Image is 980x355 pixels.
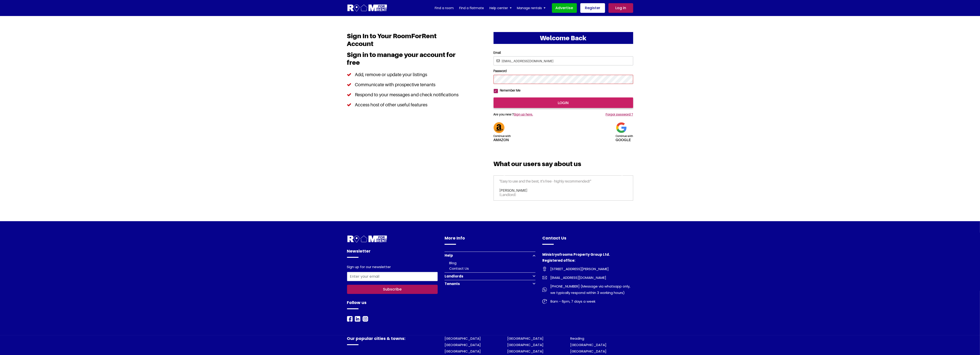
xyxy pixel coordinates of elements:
[570,336,584,341] a: Reading
[542,275,547,280] img: Room For Rent
[363,316,368,322] img: Room For Rent
[363,316,368,321] a: Instagram
[347,285,438,294] button: Subscribe
[449,261,456,265] a: Blog
[347,70,462,80] li: Add, remove or update your listings
[514,112,533,116] a: Sign up here.
[570,349,606,354] a: [GEOGRAPHIC_DATA]
[347,90,462,100] li: Respond to your messages and check notifications
[435,5,454,11] a: Find a room
[500,188,627,193] h6: [PERSON_NAME]
[517,5,546,11] a: Manage rentals
[542,252,633,266] h4: Ministryofrooms Property Group Ltd. Registered office:
[508,349,544,354] a: [GEOGRAPHIC_DATA]
[494,56,633,65] input: Email
[445,252,535,259] button: Help
[490,5,512,11] a: Help center
[542,274,633,281] a: [EMAIL_ADDRESS][DOMAIN_NAME]
[347,100,462,110] li: Access host of other useful features
[616,122,627,133] img: Google
[494,97,633,108] input: login
[542,266,633,272] a: [STREET_ADDRESS][PERSON_NAME]
[542,267,547,271] img: Room For Rent
[459,5,484,11] a: Find a flatmate
[508,336,544,341] a: [GEOGRAPHIC_DATA]
[445,235,535,245] h4: More Info
[355,316,360,321] a: LinkedIn
[500,179,627,188] p: "Easy to use and the best, it's free - highly recommended!"
[542,298,633,305] a: 8am - 6pm, 7 days a week
[347,265,391,270] label: Sign up for our newsletter
[445,342,481,347] a: [GEOGRAPHIC_DATA]
[494,108,572,119] h5: Are you new ?
[347,51,462,70] h3: Sign in to manage your account for free
[547,298,595,305] span: 8am - 6pm, 7 days a week
[552,3,577,13] a: Advertise
[508,342,544,347] a: [GEOGRAPHIC_DATA]
[445,349,481,354] a: [GEOGRAPHIC_DATA]
[494,125,511,142] a: Continue withAmazon
[347,272,438,281] input: Enter your email
[494,133,511,142] h5: Amazon
[494,32,633,44] h2: Welcome Back
[449,266,469,271] a: Contact Us
[347,299,438,309] h4: Follow us
[542,287,547,292] img: Room For Rent
[347,316,353,321] a: Facebook
[494,69,633,73] label: Password
[445,272,535,280] button: Landlords
[347,80,462,90] li: Communicate with prospective tenants
[445,280,535,288] button: Tenants
[542,299,547,304] img: Room For Rent
[494,51,633,55] label: Email
[347,235,388,243] img: Room For Rent
[347,32,462,51] h1: Sign In to Your RoomForRent Account
[498,89,521,92] label: Remember Me
[542,283,633,296] a: [PHONE_NUMBER] (Message via whatsapp only, we typically respond within 3 working hours)
[616,134,633,138] span: Continue with
[570,342,606,347] a: [GEOGRAPHIC_DATA]
[608,3,633,13] a: Log in
[494,134,511,138] span: Continue with
[580,3,605,13] a: Register
[547,274,606,281] span: [EMAIL_ADDRESS][DOMAIN_NAME]
[347,248,438,258] h4: Newsletter
[547,266,609,272] span: [STREET_ADDRESS][PERSON_NAME]
[347,316,353,322] img: Room For Rent
[616,133,633,142] h5: google
[605,112,633,116] a: Forgot password ?
[542,235,633,245] h4: Contact Us
[347,4,388,12] img: Logo for Room for Rent, featuring a welcoming design with a house icon and modern typography
[347,335,438,345] h4: Our popular cities & towns:
[445,336,481,341] a: [GEOGRAPHIC_DATA]
[494,122,505,133] img: Amazon
[355,316,360,322] img: Room For Rent
[494,160,633,171] h3: What our users say about us
[616,125,633,142] a: Continue withgoogle
[547,283,633,296] span: [PHONE_NUMBER] (Message via whatsapp only, we typically respond within 3 working hours)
